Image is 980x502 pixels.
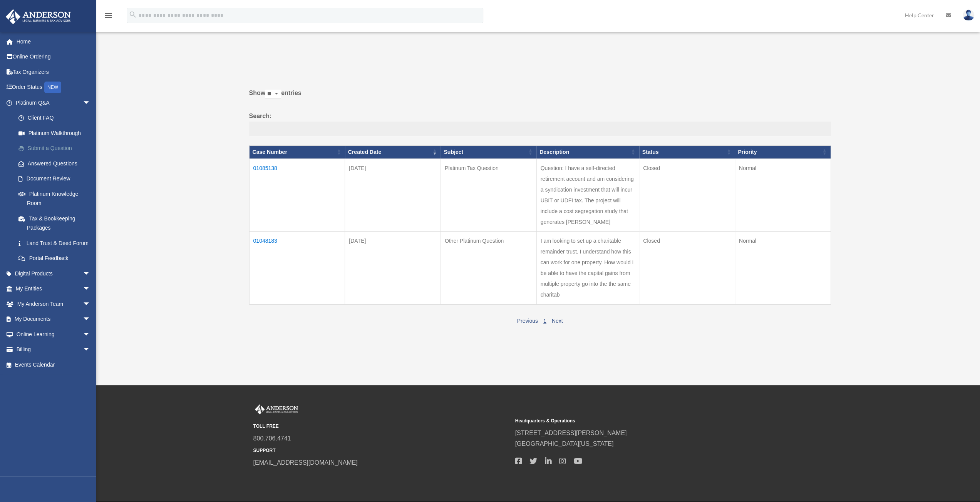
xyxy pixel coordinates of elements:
[83,95,98,111] span: arrow_drop_down
[735,145,831,158] th: Priority: activate to sort column ascending
[5,34,102,49] a: Home
[11,156,98,171] a: Answered Questions
[11,110,102,126] a: Client FAQ
[552,318,563,324] a: Next
[249,111,831,136] label: Search:
[536,158,639,231] td: Question: I have a self-directed retirement account and am considering a syndication investment t...
[5,95,102,110] a: Platinum Q&Aarrow_drop_down
[5,266,102,281] a: Digital Productsarrow_drop_down
[265,90,281,98] select: Showentries
[543,318,546,324] a: 1
[5,357,102,372] a: Events Calendar
[515,430,627,436] a: [STREET_ADDRESS][PERSON_NAME]
[83,342,98,358] span: arrow_drop_down
[83,296,98,312] span: arrow_drop_down
[5,296,102,312] a: My Anderson Teamarrow_drop_down
[249,231,345,304] td: 01048183
[735,231,831,304] td: Normal
[83,281,98,297] span: arrow_drop_down
[441,158,536,231] td: Platinum Tax Question
[253,404,300,414] img: Anderson Advisors Platinum Portal
[11,186,102,211] a: Platinum Knowledge Room
[5,342,102,357] a: Billingarrow_drop_down
[5,312,102,327] a: My Documentsarrow_drop_down
[83,327,98,342] span: arrow_drop_down
[104,13,113,20] a: menu
[639,145,735,158] th: Status: activate to sort column ascending
[5,327,102,342] a: Online Learningarrow_drop_down
[104,11,113,20] i: menu
[536,145,639,158] th: Description: activate to sort column ascending
[345,158,441,231] td: [DATE]
[735,158,831,231] td: Normal
[11,211,102,235] a: Tax & Bookkeeping Packages
[249,88,831,106] label: Show entries
[253,459,358,466] a: [EMAIL_ADDRESS][DOMAIN_NAME]
[5,80,102,95] a: Order StatusNEW
[345,231,441,304] td: [DATE]
[5,281,102,297] a: My Entitiesarrow_drop_down
[515,440,614,447] a: [GEOGRAPHIC_DATA][US_STATE]
[963,10,974,21] img: User Pic
[3,9,73,24] img: Anderson Advisors Platinum Portal
[83,312,98,327] span: arrow_drop_down
[11,251,102,266] a: Portal Feedback
[249,122,831,136] input: Search:
[536,231,639,304] td: I am looking to set up a charitable remainder trust. I understand how this can work for one prope...
[129,10,137,19] i: search
[5,64,102,80] a: Tax Organizers
[5,49,102,65] a: Online Ordering
[83,266,98,282] span: arrow_drop_down
[441,231,536,304] td: Other Platinum Question
[253,422,510,430] small: TOLL FREE
[639,231,735,304] td: Closed
[253,435,291,442] a: 800.706.4741
[249,145,345,158] th: Case Number: activate to sort column ascending
[639,158,735,231] td: Closed
[11,171,102,187] a: Document Review
[11,125,102,141] a: Platinum Walkthrough
[345,145,441,158] th: Created Date: activate to sort column ascending
[517,318,538,324] a: Previous
[11,235,102,251] a: Land Trust & Deed Forum
[515,417,772,425] small: Headquarters & Operations
[249,158,345,231] td: 01085138
[11,141,102,156] a: Submit a Question
[253,447,510,455] small: SUPPORT
[441,145,536,158] th: Subject: activate to sort column ascending
[44,82,61,93] div: NEW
